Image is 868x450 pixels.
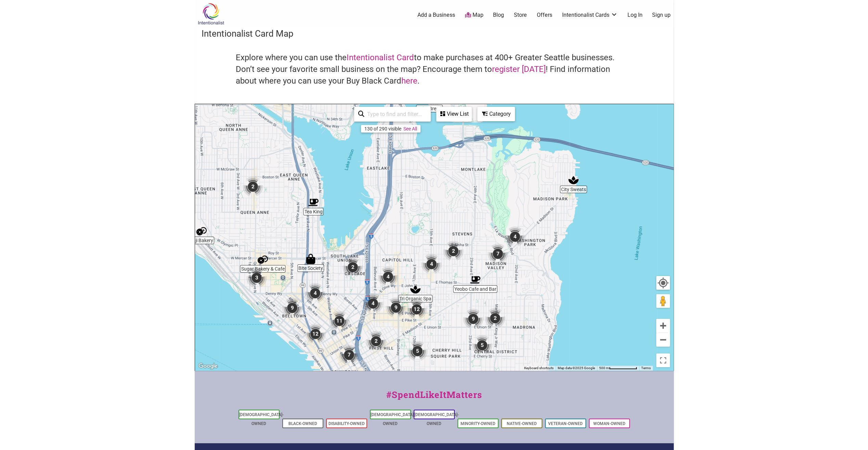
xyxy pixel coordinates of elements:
[599,366,609,370] span: 500 m
[461,421,495,426] a: Minority-Owned
[197,362,219,371] a: Open this area in Google Maps (opens a new window)
[407,341,428,361] div: 5
[514,11,527,19] a: Store
[196,226,207,236] div: Fuji Bakery
[342,257,363,277] div: 2
[421,254,442,274] div: 4
[403,126,417,132] a: See All
[593,421,625,426] a: Woman-Owned
[246,267,267,288] div: 3
[597,366,639,371] button: Map Scale: 500 m per 78 pixels
[363,293,383,314] div: 4
[656,319,670,333] button: Zoom in
[493,11,504,19] a: Blog
[288,421,317,426] a: Black-Owned
[329,311,350,331] div: 11
[656,353,670,367] button: Toggle fullscreen view
[558,366,595,370] span: Map data ©2025 Google
[437,108,471,121] div: View List
[465,11,483,19] a: Map
[239,412,284,426] a: [DEMOGRAPHIC_DATA]-Owned
[524,366,554,371] button: Keyboard shortcuts
[305,283,325,303] div: 4
[386,297,406,318] div: 9
[378,266,398,287] div: 4
[478,108,514,121] div: Category
[505,226,525,247] div: 4
[202,27,667,40] h3: Intentionalist Card Map
[627,11,642,19] a: Log In
[443,241,464,261] div: 2
[492,64,546,74] a: register [DATE]
[562,11,618,19] a: Intentionalist Cards
[195,3,227,25] img: Intentionalist
[656,276,670,290] button: Your Location
[568,175,579,185] div: City Sweats
[463,309,483,329] div: 9
[656,333,670,347] button: Zoom out
[436,107,472,122] div: See a list of the visible businesses
[364,108,427,121] input: Type to find and filter...
[652,11,671,19] a: Sign up
[195,388,674,408] div: #SpendLikeItMatters
[470,275,480,285] div: Yeobo Cafe and Bar
[537,11,552,19] a: Offers
[282,298,302,318] div: 9
[236,52,633,87] h4: Explore where you can use the to make purchases at 400+ Greater Seattle businesses. Don’t see you...
[197,362,219,371] img: Google
[472,335,492,355] div: 5
[488,243,508,264] div: 7
[347,53,414,62] a: Intentionalist Card
[641,366,651,370] a: Terms
[354,107,431,122] div: Type to search and filter
[414,412,459,426] a: [DEMOGRAPHIC_DATA]-Owned
[305,324,326,344] div: 12
[258,254,268,265] div: Sugar Bakery & Cafe
[477,107,515,121] div: Filter by category
[406,299,427,320] div: 12
[656,294,670,308] button: Drag Pegman onto the map to open Street View
[328,421,365,426] a: Disability-Owned
[339,345,359,365] div: 7
[366,331,386,351] div: 2
[410,284,420,295] div: Tri Organic Spa
[371,412,415,426] a: [DEMOGRAPHIC_DATA]-Owned
[507,421,537,426] a: Native-Owned
[417,11,455,19] a: Add a Business
[308,197,319,208] div: Tea King
[275,87,296,107] div: 3
[548,421,583,426] a: Veteran-Owned
[485,308,505,328] div: 2
[243,176,263,197] div: 2
[306,254,316,264] div: Bite Society
[364,126,401,132] div: 130 of 290 visible
[401,76,417,86] a: here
